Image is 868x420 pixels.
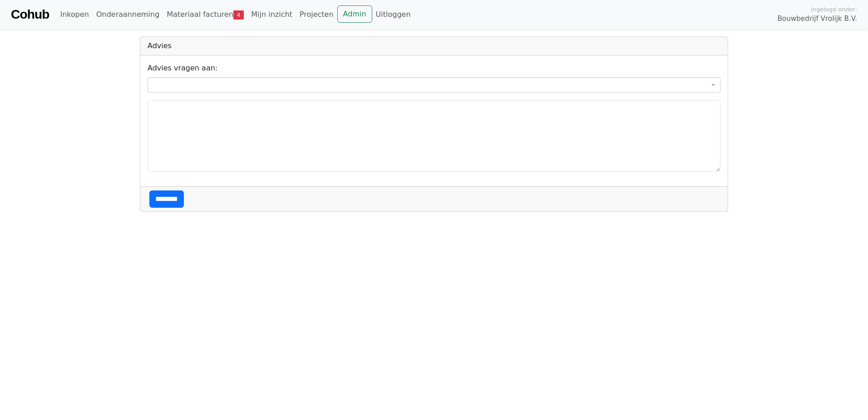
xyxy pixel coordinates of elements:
a: Projecten [296,5,337,24]
a: Cohub [11,4,49,25]
a: Admin [337,5,372,23]
div: Advies [140,37,728,55]
a: Uitloggen [372,5,414,24]
span: 4 [233,10,244,20]
label: Advies vragen aan: [148,63,217,74]
span: Bouwbedrijf Vrolijk B.V. [777,14,857,24]
a: Mijn inzicht [247,5,296,24]
a: Inkopen [56,5,92,24]
span: Ingelogd onder: [811,5,857,14]
a: Onderaanneming [93,5,163,24]
a: Materiaal facturen4 [163,5,247,24]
